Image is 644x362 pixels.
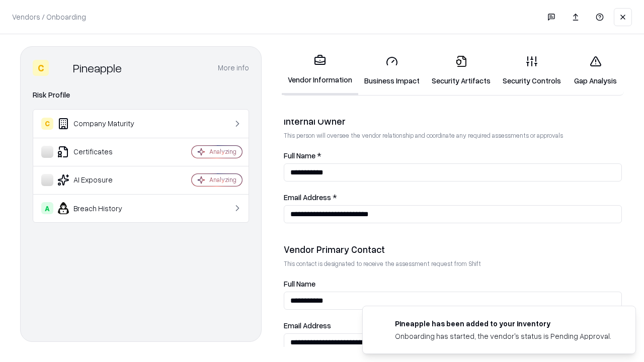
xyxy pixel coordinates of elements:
label: Email Address [284,322,622,329]
p: Vendors / Onboarding [12,12,86,22]
img: Pineapple [53,60,69,76]
label: Full Name * [284,152,622,159]
p: This contact is designated to receive the assessment request from Shift [284,259,622,268]
a: Security Artifacts [426,47,497,94]
img: pineappleenergy.com [375,318,387,330]
div: C [41,118,53,130]
div: Risk Profile [33,89,249,101]
button: More info [218,59,249,77]
div: Analyzing [209,147,236,156]
div: Onboarding has started, the vendor's status is Pending Approval. [395,331,611,341]
a: Business Impact [358,47,426,94]
div: Analyzing [209,175,236,184]
div: C [33,60,49,76]
div: Breach History [41,202,162,214]
p: This person will oversee the vendor relationship and coordinate any required assessments or appro... [284,131,622,140]
div: Internal Owner [284,115,622,127]
div: Certificates [41,146,162,158]
a: Gap Analysis [567,47,624,94]
div: A [41,202,53,214]
div: Vendor Primary Contact [284,243,622,255]
div: Pineapple [73,60,122,76]
a: Vendor Information [282,46,358,95]
label: Email Address * [284,194,622,201]
div: AI Exposure [41,174,162,186]
label: Full Name [284,280,622,288]
a: Security Controls [497,47,567,94]
div: Company Maturity [41,118,162,130]
div: Pineapple has been added to your inventory [395,318,611,329]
